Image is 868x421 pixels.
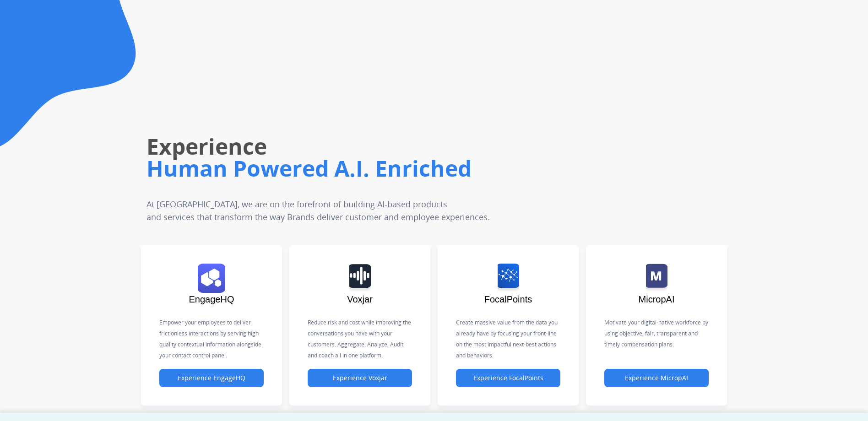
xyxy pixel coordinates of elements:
p: Motivate your digital-native workforce by using objective, fair, transparent and timely compensat... [604,317,709,350]
button: Experience EngageHQ [159,369,264,387]
p: Empower your employees to deliver frictionless interactions by serving high quality contextual in... [159,317,264,361]
img: logo [498,264,519,293]
a: Experience FocalPoints [456,374,560,382]
button: Experience FocalPoints [456,369,560,387]
span: EngageHQ [189,294,234,304]
h1: Experience [146,132,613,161]
a: Experience Voxjar [308,374,412,382]
span: FocalPoints [484,294,532,304]
span: Voxjar [347,294,373,304]
p: At [GEOGRAPHIC_DATA], we are on the forefront of building AI-based products and services that tra... [146,198,554,223]
button: Experience Voxjar [308,369,412,387]
img: logo [646,264,667,293]
a: Experience EngageHQ [159,374,264,382]
h1: Human Powered A.I. Enriched [146,154,613,183]
a: Experience MicropAI [604,374,709,382]
span: MicropAI [639,294,675,304]
p: Reduce risk and cost while improving the conversations you have with your customers. Aggregate, A... [308,317,412,361]
img: logo [198,264,225,293]
img: logo [349,264,371,293]
p: Create massive value from the data you already have by focusing your front-line on the most impac... [456,317,560,361]
button: Experience MicropAI [604,369,709,387]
